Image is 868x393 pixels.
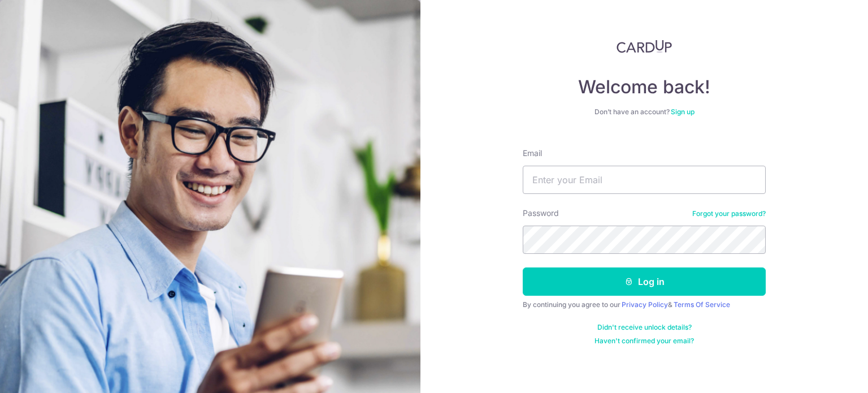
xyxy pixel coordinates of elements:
[692,209,766,218] a: Forgot your password?
[622,300,668,309] a: Privacy Policy
[523,267,766,296] button: Log in
[674,300,730,309] a: Terms Of Service
[671,107,695,116] a: Sign up
[523,148,542,159] label: Email
[523,107,766,116] div: Don’t have an account?
[523,300,766,309] div: By continuing you agree to our &
[523,208,559,219] label: Password
[523,76,766,98] h4: Welcome back!
[594,336,694,346] a: Haven't confirmed your email?
[597,323,692,332] a: Didn't receive unlock details?
[617,40,672,53] img: CardUp Logo
[523,166,766,194] input: Enter your Email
